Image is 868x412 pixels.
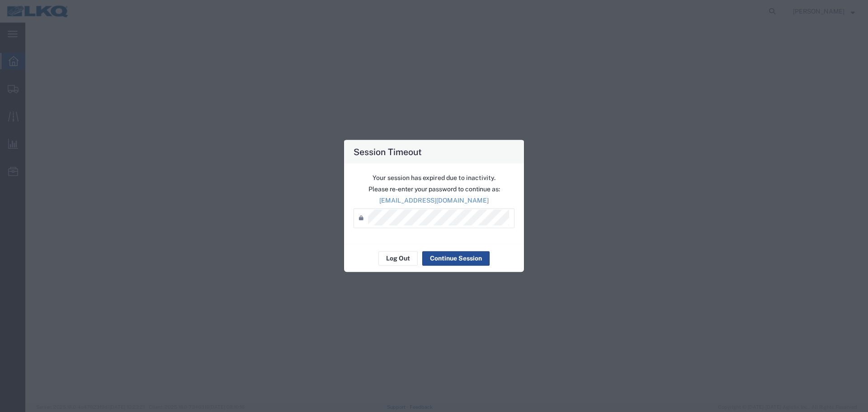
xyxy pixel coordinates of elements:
[354,195,514,205] p: [EMAIL_ADDRESS][DOMAIN_NAME]
[378,251,418,265] button: Log Out
[354,184,514,194] p: Please re-enter your password to continue as:
[422,251,490,265] button: Continue Session
[354,145,422,158] h4: Session Timeout
[354,173,514,182] p: Your session has expired due to inactivity.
